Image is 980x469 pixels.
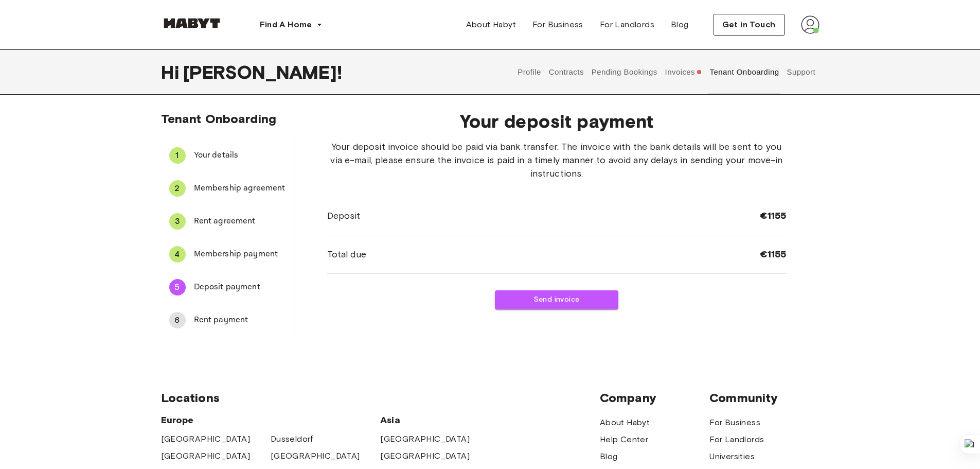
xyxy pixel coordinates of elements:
span: Rent payment [194,314,286,326]
span: Deposit payment [194,281,286,293]
span: Tenant Onboarding [161,111,277,126]
button: Pending Bookings [590,49,658,95]
span: Blog [671,19,689,31]
span: [PERSON_NAME] ! [183,61,342,83]
span: Your details [194,149,286,162]
div: 2 [169,180,186,197]
div: 4 [169,246,186,263]
div: 5Deposit payment [161,275,294,300]
div: 4Membership payment [161,242,294,267]
a: Blog [600,450,618,463]
a: For Business [524,14,592,35]
a: For Landlords [709,433,764,446]
a: Blog [663,14,697,35]
div: 2Membership agreement [161,176,294,201]
span: For Business [532,19,583,31]
button: Find A Home [252,14,331,35]
span: Rent agreement [194,215,286,228]
span: About Habyt [466,19,516,31]
a: [GEOGRAPHIC_DATA] [271,450,360,462]
div: 6 [169,312,186,328]
a: [GEOGRAPHIC_DATA] [380,433,470,445]
button: Tenant Onboarding [708,49,780,95]
span: Deposit [327,209,361,222]
span: Company [600,390,709,406]
a: For Landlords [592,14,663,35]
span: For Landlords [600,19,654,31]
span: Find A Home [260,19,312,31]
div: user profile tabs [514,49,819,95]
div: 6Rent payment [161,308,294,333]
button: Send invoice [495,290,618,309]
a: [GEOGRAPHIC_DATA] [380,450,470,462]
div: 1Your details [161,143,294,168]
span: Europe [161,414,381,426]
span: Total due [327,248,366,261]
span: Membership payment [194,248,286,260]
span: Asia [380,414,490,426]
span: Get in Touch [722,19,776,31]
img: avatar [801,15,819,34]
a: For Business [709,416,760,429]
button: Profile [516,49,543,95]
span: Community [709,390,819,406]
button: Support [786,49,817,95]
a: [GEOGRAPHIC_DATA] [161,433,251,445]
button: Contracts [547,49,585,95]
button: Invoices [664,49,703,95]
a: Help Center [600,433,648,446]
a: About Habyt [600,416,650,429]
span: €1155 [760,248,787,260]
span: Your deposit payment [327,110,787,132]
a: About Habyt [458,14,524,35]
div: 1 [169,147,186,164]
div: 3Rent agreement [161,209,294,234]
span: €1155 [760,210,787,222]
a: Dusseldorf [271,433,313,445]
span: Locations [161,390,600,406]
a: Universities [709,450,755,463]
div: 3 [169,213,186,230]
span: Your deposit invoice should be paid via bank transfer. The invoice with the bank details will be ... [327,140,787,180]
span: Membership agreement [194,182,286,195]
img: Habyt [161,18,223,28]
a: [GEOGRAPHIC_DATA] [161,450,251,462]
div: 5 [169,279,186,296]
button: Get in Touch [714,14,785,36]
span: Hi [161,61,183,83]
